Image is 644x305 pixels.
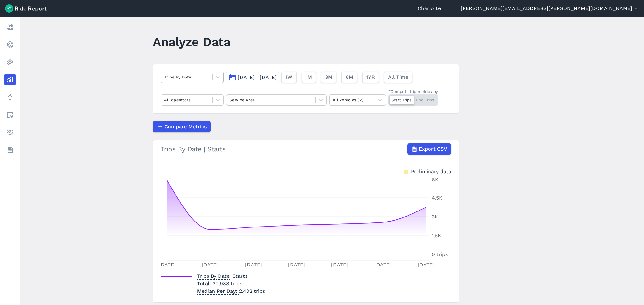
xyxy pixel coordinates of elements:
[432,251,448,257] tspan: 0 trips
[226,72,279,83] button: [DATE]—[DATE]
[202,262,219,268] tspan: [DATE]
[461,5,639,12] button: [PERSON_NAME][EMAIL_ADDRESS][PERSON_NAME][DOMAIN_NAME]
[153,121,211,132] button: Compare Metrics
[286,73,292,81] span: 1W
[288,262,305,268] tspan: [DATE]
[362,72,379,83] button: 1YR
[418,5,441,12] a: Charlotte
[331,262,348,268] tspan: [DATE]
[161,143,451,155] div: Trips By Date | Starts
[245,262,262,268] tspan: [DATE]
[238,74,277,80] span: [DATE]—[DATE]
[346,73,353,81] span: 6M
[418,262,435,268] tspan: [DATE]
[153,33,230,51] h1: Analyze Data
[432,177,438,183] tspan: 6K
[197,286,239,295] span: Median Per Day
[341,72,357,83] button: 6M
[4,56,16,68] a: Heatmaps
[306,73,312,81] span: 1M
[384,72,412,83] button: All Time
[325,73,332,81] span: 3M
[388,88,438,94] div: *Compute trip metrics by
[411,168,451,174] div: Preliminary data
[302,72,316,83] button: 1M
[4,21,16,33] a: Report
[4,144,16,156] a: Datasets
[197,273,247,279] span: | Starts
[366,73,375,81] span: 1YR
[375,262,391,268] tspan: [DATE]
[164,123,207,131] span: Compare Metrics
[159,262,176,268] tspan: [DATE]
[197,271,230,280] span: Trips By Date
[4,109,16,120] a: Areas
[4,92,16,103] a: Policy
[388,73,408,81] span: All Time
[321,72,336,83] button: 3M
[4,39,16,50] a: Realtime
[419,145,447,153] span: Export CSV
[281,72,297,83] button: 1W
[432,195,442,201] tspan: 4.5K
[5,4,47,13] img: Ride Report
[432,233,441,238] tspan: 1.5K
[432,214,438,220] tspan: 3K
[213,281,242,286] span: 20,988 trips
[4,74,16,85] a: Analyze
[197,281,213,286] span: Total
[197,287,265,295] p: 2,402 trips
[407,143,451,155] button: Export CSV
[4,127,16,138] a: Health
